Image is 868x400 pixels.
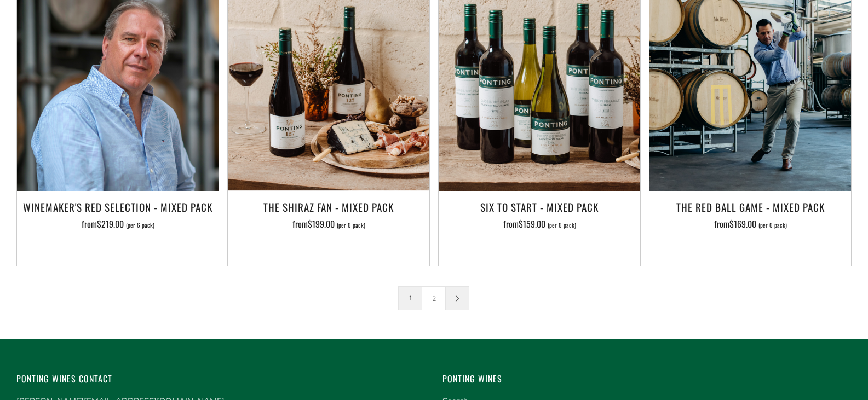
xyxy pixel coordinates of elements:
[503,217,576,230] span: from
[548,222,576,228] span: (per 6 pack)
[22,198,213,216] h3: Winemaker's Red Selection - Mixed Pack
[97,217,124,230] span: $219.00
[444,198,635,216] h3: Six To Start - Mixed Pack
[758,222,787,228] span: (per 6 pack)
[519,217,545,230] span: $159.00
[442,372,852,386] h4: Ponting Wines
[17,198,219,252] a: Winemaker's Red Selection - Mixed Pack from$219.00 (per 6 pack)
[16,372,426,386] h4: Ponting Wines Contact
[655,198,846,216] h3: The Red Ball Game - Mixed Pack
[228,198,429,252] a: The Shiraz Fan - Mixed Pack from$199.00 (per 6 pack)
[729,217,756,230] span: $169.00
[422,287,445,310] a: 2
[292,217,365,230] span: from
[714,217,787,230] span: from
[126,222,154,228] span: (per 6 pack)
[398,286,422,310] span: 1
[82,217,154,230] span: from
[233,198,424,216] h3: The Shiraz Fan - Mixed Pack
[439,198,640,252] a: Six To Start - Mixed Pack from$159.00 (per 6 pack)
[308,217,335,230] span: $199.00
[649,198,851,252] a: The Red Ball Game - Mixed Pack from$169.00 (per 6 pack)
[337,222,365,228] span: (per 6 pack)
